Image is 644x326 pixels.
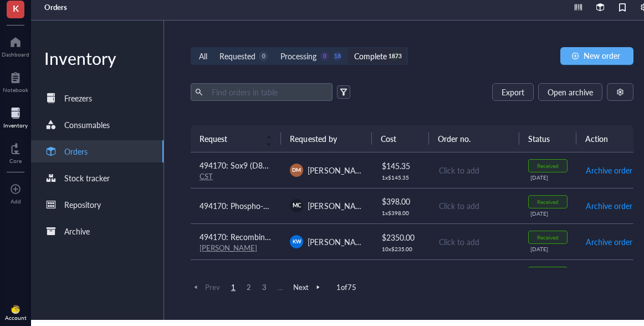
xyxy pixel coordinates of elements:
[5,314,27,321] div: Account
[44,2,69,12] a: Orders
[11,198,21,205] div: Add
[492,83,534,101] button: Export
[191,282,220,292] span: Prev
[207,84,328,100] input: Find orders in table
[258,282,271,292] span: 3
[64,172,110,184] div: Stock tracker
[429,125,519,152] th: Order no.
[560,47,633,65] button: New order
[242,282,255,292] span: 2
[502,88,524,96] span: Export
[585,161,633,179] button: Archive order
[354,50,387,62] div: Complete
[429,188,519,223] td: Click to add
[200,267,339,278] span: 494170: Recombinant Human PDGF-AA
[429,223,519,259] td: Click to add
[530,246,568,252] div: [DATE]
[333,52,342,61] div: 18
[576,125,633,152] th: Action
[429,152,519,189] td: Click to add
[11,305,20,314] img: da48f3c6-a43e-4a2d-aade-5eac0d93827f.jpeg
[3,69,28,93] a: Notebook
[429,259,519,296] td: Click to add
[2,33,29,58] a: Dashboard
[586,236,632,248] span: Archive order
[585,197,633,215] button: Archive order
[372,125,429,152] th: Cost
[538,83,602,101] button: Open archive
[200,171,213,181] a: CST
[13,1,19,15] span: K
[64,198,101,211] div: Repository
[308,200,369,211] span: [PERSON_NAME]
[336,282,356,292] span: 1 of 75
[382,246,420,252] div: 10 x $ 235.00
[586,164,632,176] span: Archive order
[64,119,110,131] div: Consumables
[292,201,301,210] span: MC
[281,125,371,152] th: Requested by
[199,50,207,62] div: All
[293,282,323,292] span: Next
[382,231,420,243] div: $ 2350.00
[320,52,329,61] div: 0
[308,165,369,176] span: [PERSON_NAME]
[280,50,316,62] div: Processing
[64,92,92,104] div: Freezers
[273,282,287,292] span: ...
[31,193,163,216] a: Repository
[439,200,510,212] div: Click to add
[31,47,163,69] div: Inventory
[9,157,22,164] div: Core
[31,167,163,189] a: Stock tracker
[3,122,28,129] div: Inventory
[64,145,88,157] div: Orders
[200,160,324,171] span: 494170: Sox9 (D8G8H) Rabbit mAb
[439,164,510,176] div: Click to add
[9,140,22,164] a: Core
[585,233,633,251] button: Archive order
[191,125,281,152] th: Request
[537,198,559,205] div: Received
[390,52,400,61] div: 1873
[308,236,369,247] span: [PERSON_NAME]
[519,125,576,152] th: Status
[382,160,420,172] div: $ 145.35
[3,104,28,129] a: Inventory
[530,174,568,181] div: [DATE]
[584,51,620,60] span: New order
[259,52,268,61] div: 0
[2,51,29,58] div: Dashboard
[200,242,257,253] a: [PERSON_NAME]
[292,166,301,174] span: DM
[537,162,559,169] div: Received
[382,195,420,207] div: $ 398.00
[219,50,255,62] div: Requested
[227,282,240,292] span: 1
[548,88,593,96] span: Open archive
[31,114,163,136] a: Consumables
[191,47,408,65] div: segmented control
[200,200,417,211] span: 494170: Phospho-FAK (Tyr397) (D20B1) Rabbit mAb (for Dani)
[200,133,259,145] span: Request
[200,231,339,242] span: 494170: Recombinant Human PDGF-BB
[382,267,420,279] div: $ 2350.00
[586,200,632,212] span: Archive order
[64,225,90,237] div: Archive
[530,210,568,217] div: [DATE]
[31,140,163,162] a: Orders
[537,234,559,241] div: Received
[439,236,510,248] div: Click to add
[382,210,420,216] div: 1 x $ 398.00
[292,238,301,246] span: KW
[382,174,420,181] div: 1 x $ 145.35
[31,87,163,109] a: Freezers
[3,86,28,93] div: Notebook
[31,220,163,242] a: Archive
